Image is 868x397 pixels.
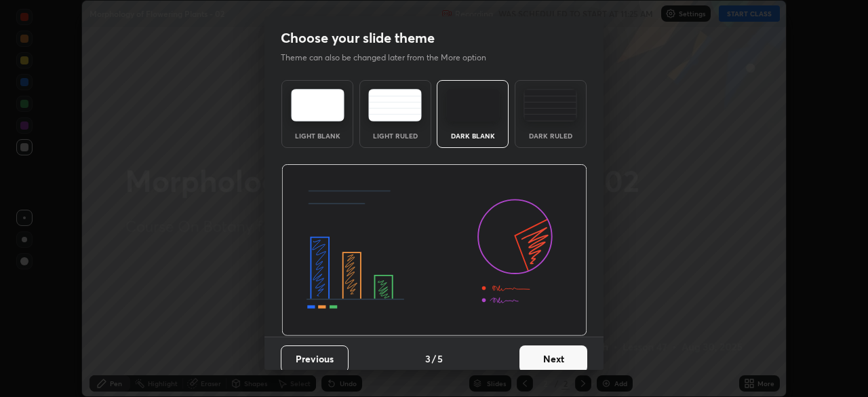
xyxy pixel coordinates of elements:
h2: Choose your slide theme [281,29,435,47]
img: darkThemeBanner.d06ce4a2.svg [281,164,587,337]
button: Next [519,345,587,373]
h4: / [432,352,436,366]
img: lightTheme.e5ed3b09.svg [291,89,344,121]
p: Theme can also be changed later from the More option [281,52,500,64]
img: darkRuledTheme.de295e13.svg [524,89,577,121]
img: lightRuledTheme.5fabf969.svg [368,89,422,121]
img: darkTheme.f0cc69e5.svg [446,89,500,121]
h4: 5 [437,352,443,366]
div: Dark Ruled [524,132,578,139]
button: Previous [281,345,349,373]
h4: 3 [425,352,431,366]
div: Dark Blank [446,132,500,139]
div: Light Ruled [368,132,422,139]
div: Light Blank [290,132,344,139]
